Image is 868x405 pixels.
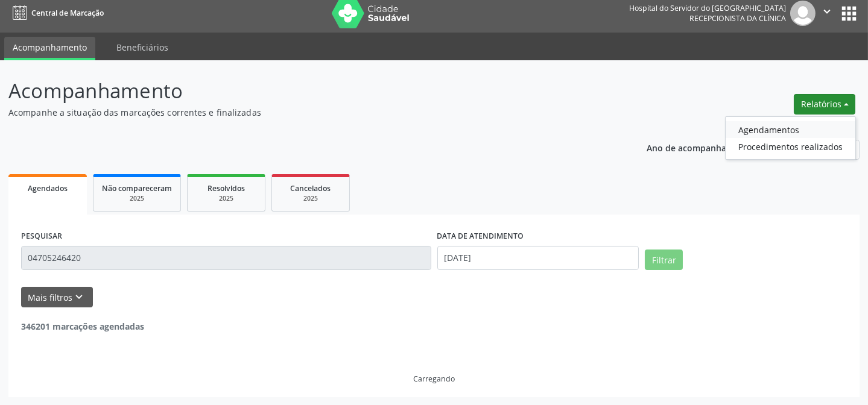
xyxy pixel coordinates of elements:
[8,3,104,23] a: Central de Marcação
[645,250,683,270] button: Filtrar
[629,3,786,13] div: Hospital do Servidor do [GEOGRAPHIC_DATA]
[4,37,95,60] a: Acompanhamento
[196,194,256,203] div: 2025
[28,183,68,193] span: Agendados
[726,138,855,155] a: Procedimentos realizados
[838,3,860,24] button: apps
[102,194,172,203] div: 2025
[21,246,431,270] input: Nome, código do beneficiário ou CPF
[280,194,341,203] div: 2025
[790,1,816,26] img: img
[647,140,753,155] p: Ano de acompanhamento
[108,37,177,58] a: Beneficiários
[8,106,604,119] p: Acompanhe a situação das marcações correntes e finalizadas
[31,8,104,18] span: Central de Marcação
[725,116,856,160] ul: Relatórios
[102,183,172,193] span: Não compareceram
[21,287,93,308] button: Mais filtroskeyboard_arrow_down
[413,374,455,384] div: Carregando
[8,76,604,106] p: Acompanhamento
[21,227,62,246] label: PESQUISAR
[437,246,639,270] input: Selecione um intervalo
[291,183,331,193] span: Cancelados
[689,13,786,24] span: Recepcionista da clínica
[73,290,86,304] i: keyboard_arrow_down
[437,227,524,246] label: DATA DE ATENDIMENTO
[726,121,855,138] a: Agendamentos
[816,1,838,26] button: 
[794,94,855,115] button: Relatórios
[820,5,834,18] i: 
[207,183,245,193] span: Resolvidos
[21,321,144,332] strong: 346201 marcações agendadas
